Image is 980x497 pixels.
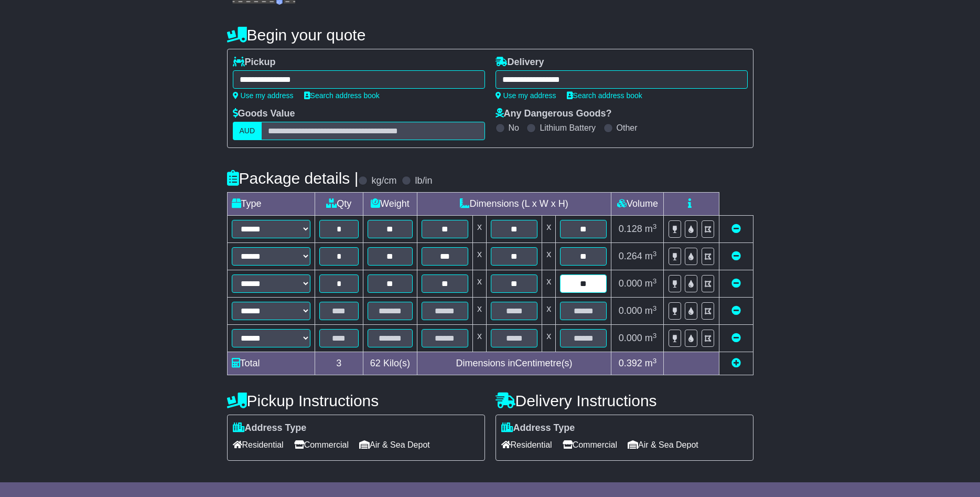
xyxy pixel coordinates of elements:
[542,216,556,243] td: x
[653,357,657,365] sup: 3
[617,123,638,133] label: Other
[645,278,657,289] span: m
[542,243,556,270] td: x
[233,57,276,68] label: Pickup
[359,437,430,453] span: Air & Sea Depot
[731,358,741,368] a: Add new item
[227,170,359,187] h4: Package details |
[227,352,315,375] td: Total
[731,278,741,289] a: Remove this item
[731,305,741,316] a: Remove this item
[645,251,657,261] span: m
[645,333,657,343] span: m
[233,422,307,434] label: Address Type
[509,123,519,133] label: No
[227,193,315,216] td: Type
[645,305,657,316] span: m
[472,270,486,298] td: x
[415,175,432,187] label: lb/in
[472,216,486,243] td: x
[540,123,596,133] label: Lithium Battery
[315,193,363,216] td: Qty
[619,251,642,261] span: 0.264
[496,57,544,68] label: Delivery
[496,392,753,409] h4: Delivery Instructions
[472,298,486,325] td: x
[731,224,741,234] a: Remove this item
[496,108,612,120] label: Any Dangerous Goods?
[294,437,349,453] span: Commercial
[653,250,657,258] sup: 3
[542,325,556,352] td: x
[472,243,486,270] td: x
[653,332,657,340] sup: 3
[501,437,552,453] span: Residential
[233,91,294,100] a: Use my address
[611,193,664,216] td: Volume
[371,175,396,187] label: kg/cm
[417,193,611,216] td: Dimensions (L x W x H)
[619,278,642,289] span: 0.000
[472,325,486,352] td: x
[628,437,698,453] span: Air & Sea Depot
[619,333,642,343] span: 0.000
[731,251,741,261] a: Remove this item
[363,193,417,216] td: Weight
[563,437,617,453] span: Commercial
[619,305,642,316] span: 0.000
[496,91,556,100] a: Use my address
[542,270,556,298] td: x
[363,352,417,375] td: Kilo(s)
[653,304,657,312] sup: 3
[731,333,741,343] a: Remove this item
[645,358,657,368] span: m
[417,352,611,375] td: Dimensions in Centimetre(s)
[501,422,575,434] label: Address Type
[304,91,380,100] a: Search address book
[227,26,753,44] h4: Begin your quote
[227,392,485,409] h4: Pickup Instructions
[567,91,642,100] a: Search address book
[233,108,295,120] label: Goods Value
[233,122,262,140] label: AUD
[653,223,657,230] sup: 3
[370,358,381,368] span: 62
[542,298,556,325] td: x
[645,224,657,234] span: m
[653,277,657,285] sup: 3
[315,352,363,375] td: 3
[619,224,642,234] span: 0.128
[233,437,284,453] span: Residential
[619,358,642,368] span: 0.392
